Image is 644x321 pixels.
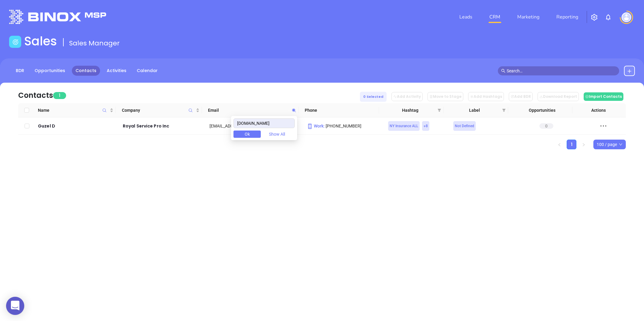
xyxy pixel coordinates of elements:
span: 1 [53,92,66,99]
span: filter [502,108,506,112]
span: Work : [307,124,325,128]
div: Contacts [18,90,53,101]
button: Add Hashtags [468,92,504,101]
span: Not Defined [455,123,474,129]
span: + 8 [424,123,428,129]
a: Marketing [515,11,542,23]
span: filter [438,108,441,112]
button: left [555,140,564,149]
a: Royal Service Pro Inc [123,122,201,130]
a: Guzel D [38,122,114,130]
a: 1 [567,140,576,149]
button: Show All [263,131,290,138]
a: Calendar [133,66,161,76]
span: Hashtag [385,107,435,114]
button: Move to Stage [428,92,463,101]
img: iconSetting [591,14,598,21]
th: Opportunities [508,103,573,117]
li: Next Page [579,140,589,149]
span: Email [208,107,289,114]
span: 0 [539,123,553,129]
a: Leads [457,11,475,23]
img: iconNotification [605,14,612,21]
span: Name [38,107,109,114]
span: filter [436,106,442,115]
p: [PHONE_NUMBER] [307,123,380,129]
button: Download Report [538,92,579,101]
button: Ok [233,131,261,138]
img: user [622,12,631,22]
span: NY Insurance ALL [390,123,418,129]
div: 0 Selected [360,92,387,102]
div: Page Size [593,140,626,149]
th: Name [35,103,116,117]
th: Company [116,103,202,117]
a: Contacts [72,66,100,76]
span: Ok [245,131,250,137]
a: Reporting [554,11,581,23]
li: Previous Page [555,140,564,149]
input: Search [233,118,295,128]
span: 100 / page [597,140,622,149]
span: Sales Manager [69,38,120,48]
span: right [582,143,585,147]
a: CRM [487,11,503,23]
input: Search… [507,68,616,74]
th: Phone [299,103,379,117]
button: Add Activity [391,92,423,101]
div: [EMAIL_ADDRESS][DOMAIN_NAME] [210,123,298,129]
span: Company [122,107,194,114]
h1: Sales [24,34,57,48]
button: right [579,140,589,149]
a: BDR [12,66,28,76]
a: Activities [103,66,130,76]
li: 1 [567,140,576,149]
th: Actions [572,103,621,117]
button: Add BDR [509,92,533,101]
span: Label [450,107,500,114]
img: logo [9,10,106,24]
span: filter [501,106,507,115]
a: Opportunities [31,66,69,76]
span: Show All [269,131,285,137]
button: Import Contacts [584,92,623,101]
span: search [501,69,505,73]
span: left [558,143,561,147]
